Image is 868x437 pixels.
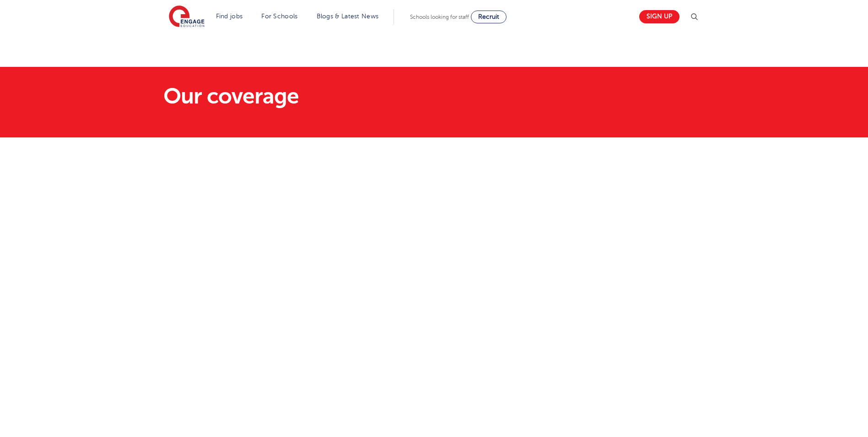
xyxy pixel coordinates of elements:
[216,13,243,20] a: Find jobs
[478,13,499,20] span: Recruit
[471,11,507,23] a: Recruit
[410,14,469,20] span: Schools looking for staff
[261,13,297,20] a: For Schools
[163,85,520,107] h1: Our coverage
[169,5,205,28] img: Engage Education
[317,13,379,20] a: Blogs & Latest News
[639,10,679,23] a: Sign up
